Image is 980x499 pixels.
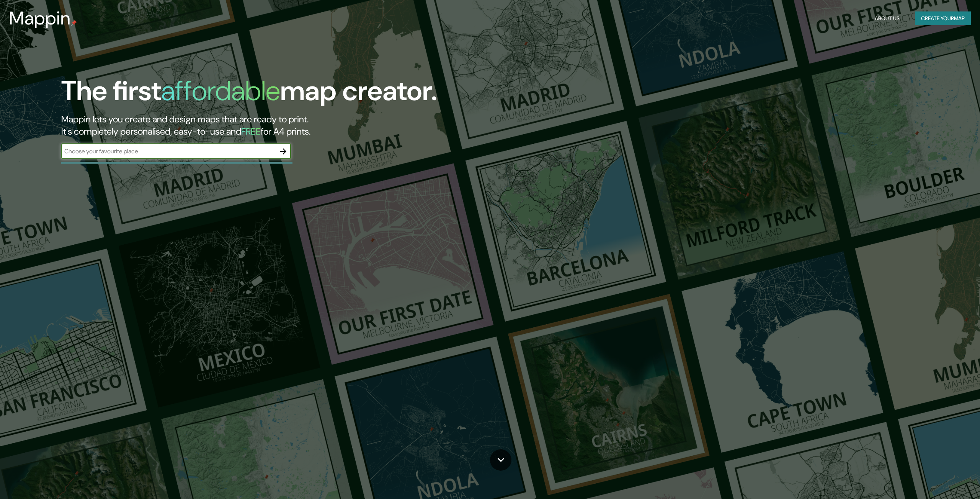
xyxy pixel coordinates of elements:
[872,11,903,26] button: About Us
[161,73,280,109] h1: affordable
[61,147,276,156] input: Choose your favourite place
[241,125,261,137] h5: FREE
[61,113,551,138] h2: Mappin lets you create and design maps that are ready to print. It's completely personalised, eas...
[71,20,77,26] img: mappin-pin
[9,8,71,29] h3: Mappin
[915,11,971,26] button: Create yourmap
[61,75,437,113] h1: The first map creator.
